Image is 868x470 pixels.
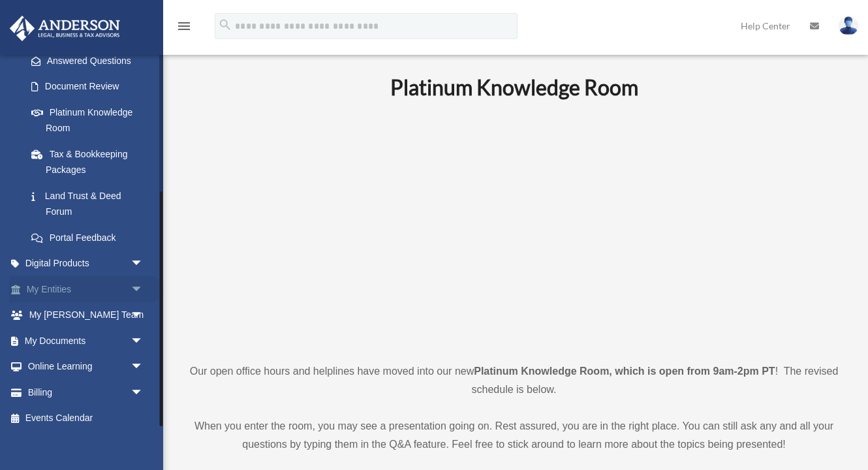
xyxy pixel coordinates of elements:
[186,362,842,399] p: Our open office hours and helplines have moved into our new ! The revised schedule is below.
[839,16,858,35] img: User Pic
[390,74,638,100] b: Platinum Knowledge Room
[18,183,163,225] a: Land Trust & Deed Forum
[9,328,163,354] a: My Documentsarrow_drop_down
[18,225,163,251] a: Portal Feedback
[186,417,842,454] p: When you enter the room, you may see a presentation going on. Rest assured, you are in the right ...
[9,302,163,328] a: My [PERSON_NAME] Teamarrow_drop_down
[131,251,157,277] span: arrow_drop_down
[176,18,192,34] i: menu
[9,379,163,405] a: Billingarrow_drop_down
[131,379,157,406] span: arrow_drop_down
[9,405,163,431] a: Events Calendar
[218,18,232,32] i: search
[176,23,192,34] a: menu
[18,99,157,141] a: Platinum Knowledge Room
[131,276,157,303] span: arrow_drop_down
[18,74,163,100] a: Document Review
[318,117,710,338] iframe: 231110_Toby_KnowledgeRoom
[18,141,163,183] a: Tax & Bookkeeping Packages
[131,328,157,354] span: arrow_drop_down
[9,276,163,302] a: My Entitiesarrow_drop_down
[131,302,157,329] span: arrow_drop_down
[474,366,775,377] strong: Platinum Knowledge Room, which is open from 9am-2pm PT
[9,354,163,380] a: Online Learningarrow_drop_down
[6,16,124,41] img: Anderson Advisors Platinum Portal
[131,354,157,381] span: arrow_drop_down
[9,251,163,277] a: Digital Productsarrow_drop_down
[18,48,163,74] a: Answered Questions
